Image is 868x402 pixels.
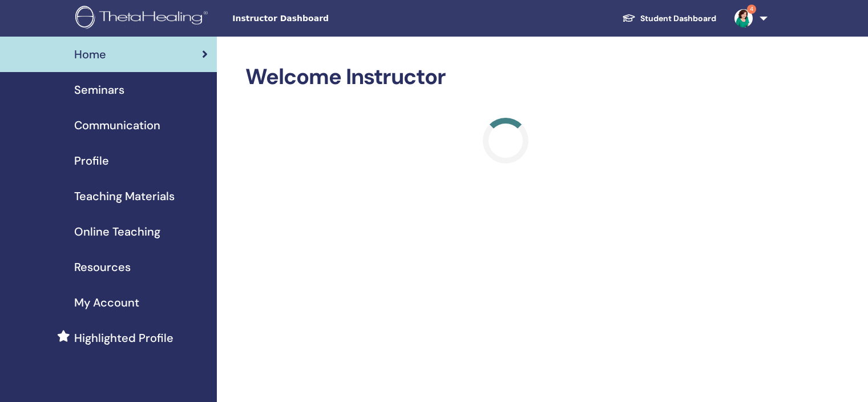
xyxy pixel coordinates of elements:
span: My Account [74,294,139,311]
span: Instructor Dashboard [232,13,403,25]
h2: Welcome Instructor [245,64,765,90]
span: Online Teaching [74,223,160,240]
span: Teaching Materials [74,188,175,205]
span: Resources [74,258,131,276]
img: graduation-cap-white.svg [622,13,636,23]
img: default.jpg [734,9,753,27]
span: Seminars [74,81,124,98]
span: Home [74,46,106,63]
span: Communication [74,117,160,134]
img: logo.png [75,6,212,31]
span: Profile [74,152,109,169]
span: Highlighted Profile [74,329,173,347]
a: Student Dashboard [613,8,725,29]
span: 4 [747,5,756,14]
